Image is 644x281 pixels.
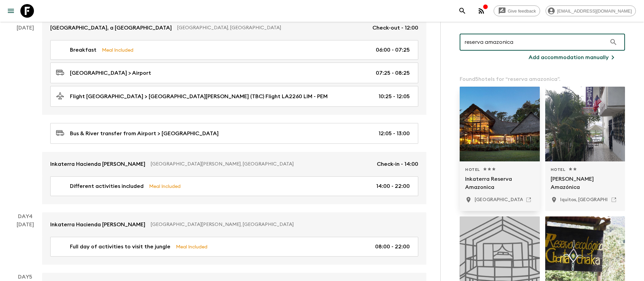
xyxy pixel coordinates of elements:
p: Check-in - 14:00 [377,160,418,168]
span: Give feedback [504,8,540,14]
p: [GEOGRAPHIC_DATA], [GEOGRAPHIC_DATA] [177,24,367,31]
a: Different activities includedMeal Included14:00 - 22:00 [50,176,418,196]
span: Hotel [465,167,480,172]
a: Inkaterra Hacienda [PERSON_NAME][GEOGRAPHIC_DATA][PERSON_NAME], [GEOGRAPHIC_DATA]Check-in - 14:00 [42,152,426,176]
p: 12:05 - 13:00 [379,129,410,138]
p: Bus & River transfer from Airport > [GEOGRAPHIC_DATA] [70,129,219,138]
p: Inkaterra Hacienda [PERSON_NAME] [50,221,145,229]
p: Meal Included [102,46,133,54]
a: [GEOGRAPHIC_DATA], a [GEOGRAPHIC_DATA][GEOGRAPHIC_DATA], [GEOGRAPHIC_DATA]Check-out - 12:00 [42,16,426,40]
p: 08:00 - 22:00 [375,243,410,251]
p: Flight [GEOGRAPHIC_DATA] > [GEOGRAPHIC_DATA][PERSON_NAME] (TBC) Flight LA2260 LIM - PEM [70,92,328,101]
p: Add accommodation manually [529,53,609,62]
p: Full day of activities to visit the jungle [70,243,170,251]
a: Inkaterra Hacienda [PERSON_NAME][GEOGRAPHIC_DATA][PERSON_NAME], [GEOGRAPHIC_DATA] [42,212,426,237]
p: Different activities included [70,182,144,190]
span: Hotel [551,167,566,172]
input: Search for a region or hotel... [460,33,607,52]
p: Meal Included [149,182,181,190]
p: 07:25 - 08:25 [376,69,410,77]
button: Add accommodation manually [520,51,625,64]
a: BreakfastMeal Included06:00 - 07:25 [50,40,418,60]
div: Photo of Maravilla Amazónica [545,87,625,161]
p: 10:25 - 12:05 [379,92,410,101]
button: menu [4,4,18,18]
p: [GEOGRAPHIC_DATA][PERSON_NAME], [GEOGRAPHIC_DATA] [151,161,371,168]
p: Check-out - 12:00 [372,24,418,32]
p: [PERSON_NAME] Amazónica [551,175,620,191]
p: Iquitos, Peru [560,196,628,203]
a: Bus & River transfer from Airport > [GEOGRAPHIC_DATA]12:05 - 13:00 [50,123,418,144]
div: [DATE] [17,24,34,204]
p: Inkaterra Reserva Amazonica [465,175,534,191]
div: Photo of Inkaterra Reserva Amazonica [460,87,540,161]
a: Give feedback [494,5,540,16]
p: [GEOGRAPHIC_DATA], a [GEOGRAPHIC_DATA] [50,24,172,32]
span: [EMAIL_ADDRESS][DOMAIN_NAME] [553,8,636,14]
p: 14:00 - 22:00 [376,182,410,190]
p: Puerto Maldonado, Peru [475,196,616,203]
p: [GEOGRAPHIC_DATA][PERSON_NAME], [GEOGRAPHIC_DATA] [151,221,413,228]
a: Full day of activities to visit the jungleMeal Included08:00 - 22:00 [50,237,418,257]
p: Found 5 hotels for “ reserva amazonica ”. [460,75,625,83]
p: 06:00 - 07:25 [376,46,410,54]
div: [DATE] [17,221,34,265]
p: Day 4 [8,212,42,221]
a: Flight [GEOGRAPHIC_DATA] > [GEOGRAPHIC_DATA][PERSON_NAME] (TBC) Flight LA2260 LIM - PEM10:25 - 12:05 [50,86,418,107]
button: search adventures [456,4,469,18]
p: Day 5 [8,273,42,281]
p: Inkaterra Hacienda [PERSON_NAME] [50,160,145,168]
p: [GEOGRAPHIC_DATA] > Airport [70,69,151,77]
a: [GEOGRAPHIC_DATA] > Airport07:25 - 08:25 [50,63,418,83]
p: Meal Included [176,243,207,250]
div: [EMAIL_ADDRESS][DOMAIN_NAME] [546,5,636,16]
p: Breakfast [70,46,96,54]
